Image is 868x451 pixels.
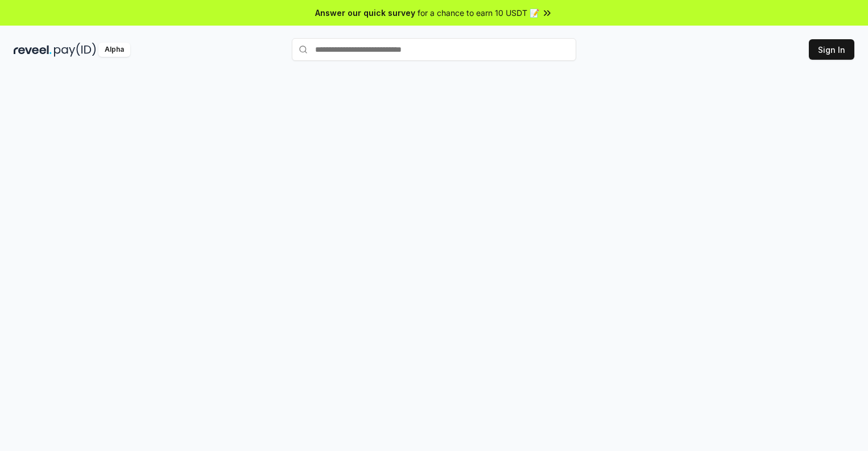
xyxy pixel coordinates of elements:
[418,7,539,19] span: for a chance to earn 10 USDT 📝
[98,43,130,57] div: Alpha
[14,43,52,57] img: reveel_dark
[54,43,96,57] img: pay_id
[809,39,854,60] button: Sign In
[315,7,415,19] span: Answer our quick survey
